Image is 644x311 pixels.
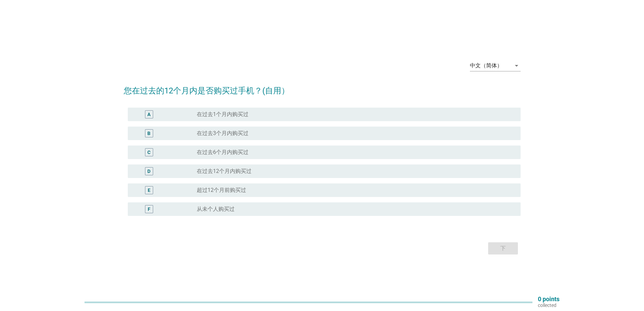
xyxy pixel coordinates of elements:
div: B [147,130,150,137]
p: collected [538,302,559,308]
div: F [148,205,150,213]
i: arrow_drop_down [512,62,521,70]
label: 在过去6个月内购买过 [197,149,248,156]
label: 在过去12个月内购买过 [197,168,252,175]
h2: 您在过去的12个月内是否购买过手机？(自用） [124,78,521,97]
div: E [148,186,150,194]
label: 从未个人购买过 [197,206,235,213]
div: D [147,168,150,175]
label: 在过去3个月内购买过 [197,130,248,137]
p: 0 points [538,296,559,302]
div: A [147,111,150,118]
div: 中文（简体） [470,63,502,69]
div: C [147,149,150,156]
label: 在过去1个月内购买过 [197,111,248,118]
label: 超过12个月前购买过 [197,187,246,194]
